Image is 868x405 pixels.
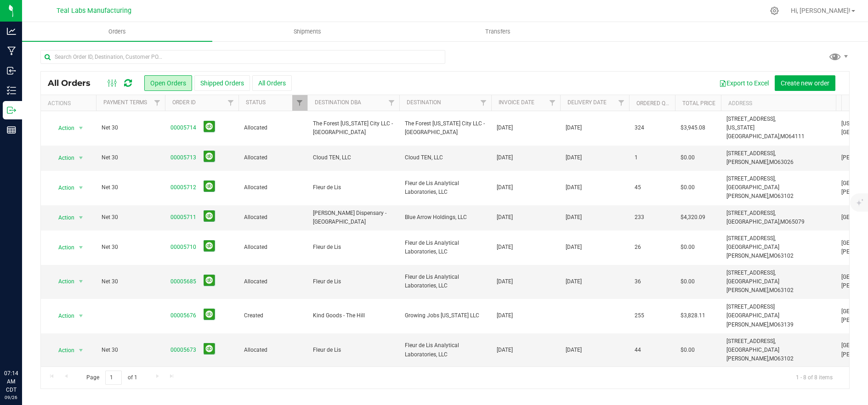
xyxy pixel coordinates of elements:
span: Orders [96,28,138,36]
span: Action [50,152,75,164]
th: Address [721,95,836,111]
a: Payment Terms [103,99,147,106]
span: Create new order [781,79,829,87]
span: $0.00 [681,346,695,354]
span: $4,320.09 [681,213,705,222]
span: Kind Goods - The Hill [313,311,394,320]
span: MO [769,159,777,165]
span: 63026 [777,159,794,165]
span: Fleur de Lis [313,183,394,192]
span: [STREET_ADDRESS], [726,338,776,344]
span: 1 [635,153,638,162]
span: 324 [635,124,644,132]
span: Fleur de Lis Analytical Laboratories, LLC [405,341,486,359]
span: Net 30 [102,183,159,192]
a: 00005714 [170,124,196,132]
span: Shipments [281,28,334,36]
a: Filter [545,95,560,111]
input: Search Order ID, Destination, Customer PO... [40,50,445,64]
span: Net 30 [102,346,159,354]
span: Fleur de Lis [313,277,394,286]
span: The Forest [US_STATE] City LLC - [GEOGRAPHIC_DATA] [405,119,486,137]
a: Filter [223,95,238,111]
span: 45 [635,183,641,192]
span: select [75,152,87,164]
span: [US_STATE][GEOGRAPHIC_DATA], [726,124,780,140]
span: $0.00 [681,277,695,286]
a: Transfers [403,22,593,41]
a: Filter [150,95,165,111]
input: 1 [105,371,122,385]
a: Delivery Date [567,99,607,106]
span: [DATE] [497,124,513,132]
span: MO [769,287,777,293]
a: 00005685 [170,277,196,286]
a: Orders [22,22,212,41]
span: Fleur de Lis Analytical Laboratories, LLC [405,273,486,290]
span: 63102 [777,193,794,199]
span: [STREET_ADDRESS], [726,150,776,157]
span: Fleur de Lis [313,243,394,252]
a: Total Price [682,100,715,107]
a: Status [246,99,266,106]
span: Action [50,309,75,322]
span: MO [780,133,789,140]
a: Invoice Date [499,99,534,106]
a: 00005673 [170,346,196,354]
span: Cloud TEN, LLC [405,153,486,162]
span: Net 30 [102,153,159,162]
span: Teal Labs Manufacturing [57,7,131,15]
span: [DATE] [566,243,582,252]
span: [STREET_ADDRESS], [726,235,776,242]
span: $0.00 [681,243,695,252]
a: Ordered qty [636,100,672,107]
span: Net 30 [102,277,159,286]
span: [PERSON_NAME], [726,159,769,165]
span: [GEOGRAPHIC_DATA][PERSON_NAME], [726,312,779,327]
span: select [75,181,87,194]
span: All Orders [48,78,100,88]
span: [STREET_ADDRESS] [726,304,775,310]
inline-svg: Manufacturing [7,46,16,56]
span: Action [50,181,75,194]
div: Manage settings [769,6,780,15]
a: Filter [614,95,629,111]
button: Create new order [775,75,835,91]
button: Open Orders [144,75,192,91]
span: Action [50,241,75,254]
span: $3,828.11 [681,311,705,320]
span: Created [244,311,302,320]
span: Allocated [244,153,302,162]
span: Allocated [244,277,302,286]
span: Action [50,211,75,224]
span: Hi, [PERSON_NAME]! [791,7,851,14]
span: Allocated [244,183,302,192]
span: select [75,275,87,288]
span: Blue Arrow Holdings, LLC [405,213,486,222]
span: [GEOGRAPHIC_DATA][PERSON_NAME], [726,347,779,362]
a: Destination DBA [315,99,361,106]
span: Action [50,275,75,288]
span: [STREET_ADDRESS], [726,270,776,276]
span: 36 [635,277,641,286]
span: [DATE] [497,153,513,162]
inline-svg: Inbound [7,66,16,75]
span: Fleur de Lis [313,346,394,354]
span: 44 [635,346,641,354]
span: Growing Jobs [US_STATE] LLC [405,311,486,320]
span: 26 [635,243,641,252]
span: [DATE] [497,277,513,286]
span: Net 30 [102,124,159,132]
span: MO [769,355,777,362]
span: $0.00 [681,153,695,162]
span: 65079 [789,219,805,225]
span: MO [769,321,777,328]
span: [DATE] [497,243,513,252]
span: 233 [635,213,644,222]
span: [DATE] [566,213,582,222]
span: Cloud TEN, LLC [313,153,394,162]
a: 00005712 [170,183,196,192]
button: Shipped Orders [194,75,250,91]
a: Filter [384,95,399,111]
button: Export to Excel [713,75,775,91]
